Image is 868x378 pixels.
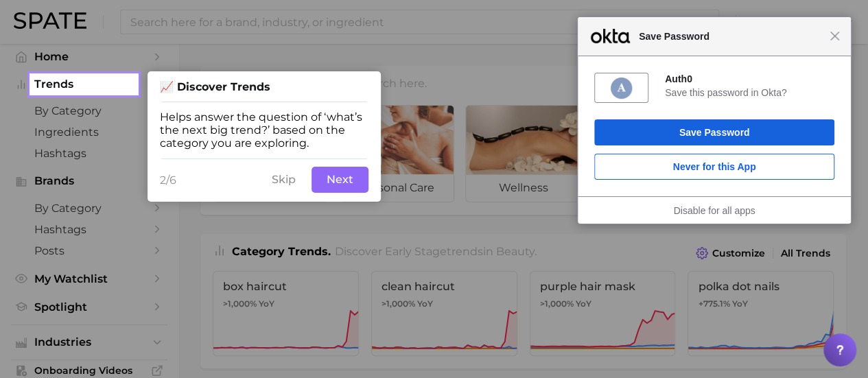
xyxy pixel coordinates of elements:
span: Save Password [632,28,830,45]
button: Never for this App [594,154,834,180]
button: Trends [11,74,167,95]
span: Trends [34,78,144,91]
button: Save Password [594,119,834,145]
span: Close [830,31,840,41]
a: Disable for all apps [673,205,755,216]
div: Auth0 [665,73,834,85]
img: p+MwAAAAAElFTkSuQmCC [609,76,633,100]
div: Save this password in Okta? [665,86,834,99]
